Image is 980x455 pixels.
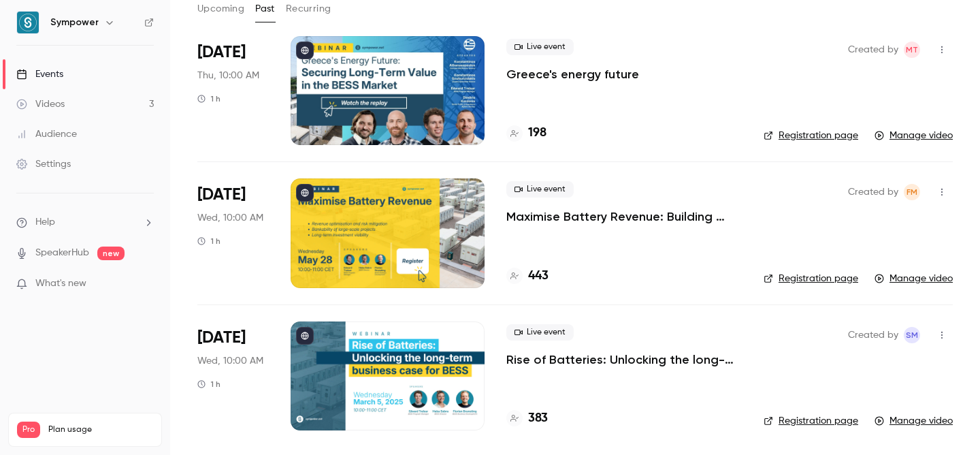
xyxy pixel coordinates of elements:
[97,247,125,260] span: new
[197,178,269,287] div: May 28 Wed, 10:00 AM (Europe/Amsterdam)
[848,327,898,343] span: Created by
[528,124,546,142] h4: 198
[197,42,246,63] span: [DATE]
[197,379,220,390] div: 1 h
[764,129,858,142] a: Registration page
[875,414,953,428] a: Manage video
[528,409,548,428] h4: 383
[875,129,953,142] a: Manage video
[128,438,153,450] p: / 300
[506,208,742,225] a: Maximise Battery Revenue: Building Bankable Projects with Long-Term ROI
[48,424,153,435] span: Plan usage
[197,36,269,145] div: Jun 19 Thu, 11:00 AM (Europe/Athens)
[904,42,920,58] span: Manon Thomas
[197,211,263,225] span: Wed, 10:00 AM
[50,16,99,29] h6: Sympower
[197,93,220,104] div: 1 h
[506,267,549,285] a: 443
[197,69,259,82] span: Thu, 10:00 AM
[16,215,154,230] li: help-dropdown-opener
[904,327,920,343] span: Sympower Marketing Inbox
[906,42,918,58] span: MT
[848,184,898,200] span: Created by
[35,277,86,291] span: What's new
[197,354,263,368] span: Wed, 10:00 AM
[197,236,220,247] div: 1 h
[848,42,898,58] span: Created by
[906,184,917,200] span: fm
[506,351,742,368] a: Rise of Batteries: Unlocking the long-term business case for [PERSON_NAME]
[17,438,43,450] p: Videos
[506,39,574,55] span: Live event
[137,278,154,290] iframe: Noticeable Trigger
[16,97,65,111] div: Videos
[904,184,920,200] span: francis mustert
[764,414,858,428] a: Registration page
[875,272,953,285] a: Manage video
[528,267,549,285] h4: 443
[128,440,132,448] span: 3
[35,215,55,230] span: Help
[17,422,40,438] span: Pro
[16,67,63,81] div: Events
[17,12,39,33] img: Sympower
[506,181,574,198] span: Live event
[197,184,246,206] span: [DATE]
[197,321,269,430] div: Mar 5 Wed, 10:00 AM (Europe/Amsterdam)
[506,324,574,341] span: Live event
[197,327,246,349] span: [DATE]
[906,327,918,343] span: SM
[16,127,77,141] div: Audience
[35,246,89,260] a: SpeakerHub
[506,409,548,428] a: 383
[16,157,71,171] div: Settings
[506,66,639,82] a: Greece's energy future
[764,272,858,285] a: Registration page
[506,124,546,142] a: 198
